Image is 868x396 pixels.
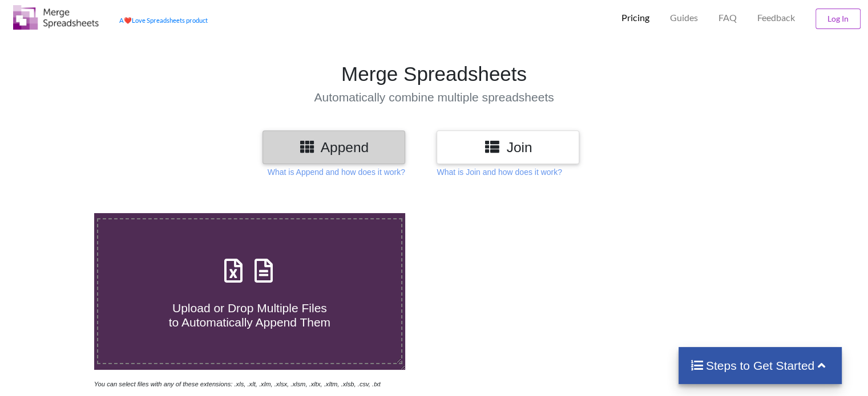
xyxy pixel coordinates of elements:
[718,12,737,24] p: FAQ
[445,139,571,156] h3: Join
[169,301,330,329] span: Upload or Drop Multiple Files to Automatically Append Them
[757,13,795,22] span: Feedback
[119,17,208,24] a: AheartLove Spreadsheets product
[815,9,861,29] button: Log In
[621,12,649,24] p: Pricing
[94,381,381,387] i: You can select files with any of these extensions: .xls, .xlt, .xlm, .xlsx, .xlsm, .xltx, .xltm, ...
[670,12,698,24] p: Guides
[271,139,397,156] h3: Append
[124,17,132,24] span: heart
[13,5,99,30] img: Logo.png
[690,358,831,373] h4: Steps to Get Started
[268,166,405,178] p: What is Append and how does it work?
[437,166,562,178] p: What is Join and how does it work?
